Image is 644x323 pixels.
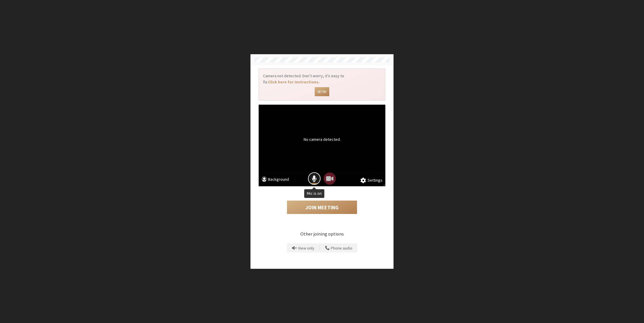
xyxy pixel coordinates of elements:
[287,201,357,214] button: Join Meeting
[298,246,314,250] span: View only
[323,172,336,185] button: No camera detected.
[262,176,289,184] button: Background
[304,136,341,143] p: No camera detected.
[290,243,316,253] button: Prevent echo when there is already an active mic and speaker in the room.
[361,177,382,184] button: Settings
[331,246,352,250] span: Phone audio
[263,73,381,85] p: Camera not detected. Don’t worry, it’s easy to fix.
[319,244,320,252] span: |
[308,172,321,185] button: Mic is on
[259,230,385,237] p: Other joining options
[315,87,329,96] button: Retry
[323,243,354,253] button: Use your phone for mic and speaker while you view the meeting on this device.
[268,79,320,85] a: Click here for instructions.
